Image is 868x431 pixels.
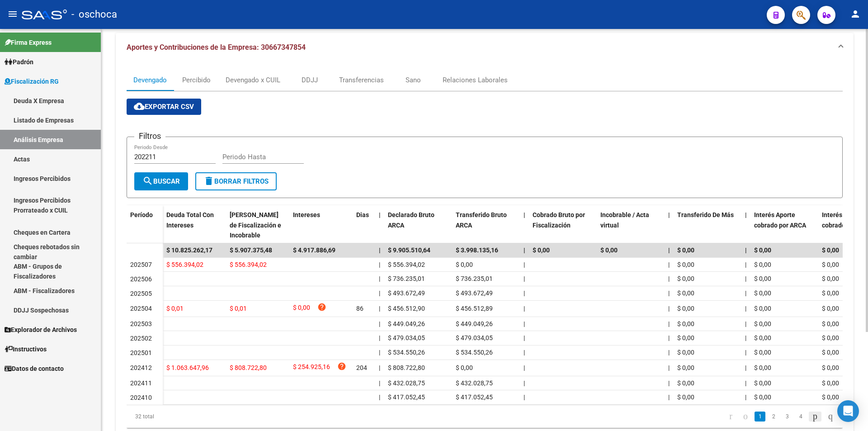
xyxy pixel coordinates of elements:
[668,246,670,254] span: |
[388,320,425,327] span: $ 449.049,26
[822,379,839,387] span: $ 0,00
[745,334,746,341] span: |
[356,364,367,371] span: 204
[388,261,425,268] span: $ 556.394,02
[745,379,746,387] span: |
[754,246,771,254] span: $ 0,00
[677,305,694,312] span: $ 0,00
[754,320,771,327] span: $ 0,00
[384,205,452,245] datatable-header-cell: Declarado Bruto ARCA
[754,289,771,297] span: $ 0,00
[524,246,525,254] span: |
[226,205,289,245] datatable-header-cell: Deuda Bruta Neto de Fiscalización e Incobrable
[668,364,670,371] span: |
[822,305,839,312] span: $ 0,00
[754,364,771,371] span: $ 0,00
[130,275,152,283] span: 202506
[356,211,369,218] span: Dias
[677,211,734,218] span: Transferido De Más
[456,364,473,371] span: $ 0,00
[356,305,363,312] span: 86
[822,289,839,297] span: $ 0,00
[379,246,381,254] span: |
[133,75,167,85] div: Devengado
[524,275,525,282] span: |
[754,334,771,341] span: $ 0,00
[822,393,839,401] span: $ 0,00
[339,75,384,85] div: Transferencias
[130,379,152,387] span: 202411
[745,320,746,327] span: |
[822,364,839,371] span: $ 0,00
[130,320,152,327] span: 202503
[674,205,741,245] datatable-header-cell: Transferido De Más
[456,289,493,297] span: $ 493.672,49
[524,289,525,297] span: |
[524,261,525,268] span: |
[794,409,807,424] li: page 4
[668,289,670,297] span: |
[130,364,152,371] span: 202412
[822,334,839,341] span: $ 0,00
[677,275,694,282] span: $ 0,00
[379,305,380,312] span: |
[665,205,674,245] datatable-header-cell: |
[745,261,746,268] span: |
[134,103,194,111] span: Exportar CSV
[754,261,771,268] span: $ 0,00
[379,320,380,327] span: |
[293,303,310,315] span: $ 0,00
[203,177,269,185] span: Borrar Filtros
[754,393,771,401] span: $ 0,00
[850,9,861,19] mat-icon: person
[5,325,77,335] span: Explorador de Archivos
[127,405,268,428] div: 32 total
[524,364,525,371] span: |
[230,211,281,239] span: [PERSON_NAME] de Fiscalización e Incobrable
[388,364,425,371] span: $ 808.722,80
[668,211,670,218] span: |
[452,205,520,245] datatable-header-cell: Transferido Bruto ARCA
[745,211,747,218] span: |
[456,393,493,401] span: $ 417.052,45
[668,320,670,327] span: |
[668,261,670,268] span: |
[130,261,152,268] span: 202507
[130,305,152,312] span: 202504
[767,409,780,424] li: page 2
[739,412,752,422] a: go to previous page
[195,172,277,190] button: Borrar Filtros
[7,9,18,19] mat-icon: menu
[142,175,153,186] mat-icon: search
[533,246,550,254] span: $ 0,00
[456,305,493,312] span: $ 456.512,89
[780,409,794,424] li: page 3
[456,379,493,387] span: $ 432.028,75
[5,38,52,47] span: Firma Express
[116,33,854,62] mat-expansion-panel-header: Aportes y Contribuciones de la Empresa: 30667347854
[745,246,747,254] span: |
[388,289,425,297] span: $ 493.672,49
[166,364,209,371] span: $ 1.063.647,96
[71,5,117,24] span: - oschoca
[677,379,694,387] span: $ 0,00
[163,205,226,245] datatable-header-cell: Deuda Total Con Intereses
[745,364,746,371] span: |
[379,289,380,297] span: |
[677,393,694,401] span: $ 0,00
[533,211,585,229] span: Cobrado Bruto por Fiscalización
[230,246,272,254] span: $ 5.907.375,48
[337,362,346,371] i: help
[824,412,837,422] a: go to last page
[754,211,806,229] span: Interés Aporte cobrado por ARCA
[745,275,746,282] span: |
[230,261,267,268] span: $ 556.394,02
[127,205,163,243] datatable-header-cell: Período
[809,412,821,422] a: go to next page
[524,320,525,327] span: |
[388,349,425,356] span: $ 534.550,26
[5,57,33,67] span: Padrón
[822,275,839,282] span: $ 0,00
[668,275,670,282] span: |
[456,246,498,254] span: $ 3.998.135,16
